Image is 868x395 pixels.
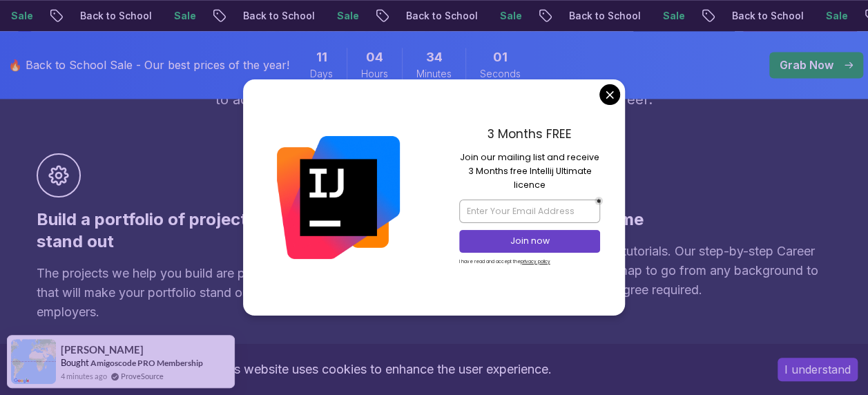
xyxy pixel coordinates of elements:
[8,57,289,73] p: 🔥 Back to School Sale - Our best prices of the year!
[463,9,557,23] p: Back to School
[493,48,508,67] span: 1 Seconds
[10,354,757,385] div: This website uses cookies to enhance the user experience.
[366,48,383,67] span: 4 Hours
[68,9,112,23] p: Sale
[11,339,56,384] img: provesource social proof notification image
[316,48,327,67] span: 11 Days
[61,344,144,356] span: [PERSON_NAME]
[61,357,89,368] span: Bought
[626,9,720,23] p: Back to School
[121,370,164,382] a: ProveSource
[416,67,452,81] span: Minutes
[310,67,333,81] span: Days
[61,370,107,382] span: 4 minutes ago
[426,48,443,67] span: 34 Minutes
[37,264,418,322] p: The projects we help you build are professional, real-world apps that will make your portfolio st...
[37,209,418,253] h3: Build a portfolio of projects that make you stand out
[451,242,832,300] p: Stop wasting time on endless tutorials. Our step-by-step Career Paths give you an exact roadmap t...
[451,209,832,231] h3: Get hired, in record time
[720,9,764,23] p: Sale
[137,9,231,23] p: Back to School
[480,67,521,81] span: Seconds
[557,9,601,23] p: Sale
[90,358,203,368] a: Amigoscode PRO Membership
[778,358,858,381] button: Accept cookies
[300,9,394,23] p: Back to School
[231,9,275,23] p: Sale
[780,57,833,73] p: Grab Now
[361,67,388,81] span: Hours
[394,9,438,23] p: Sale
